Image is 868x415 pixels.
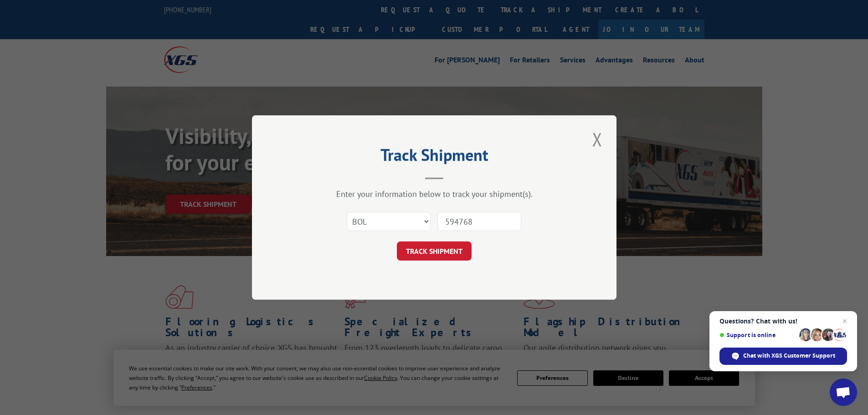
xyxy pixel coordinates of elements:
[719,332,796,338] span: Support is online
[830,379,857,406] a: Open chat
[719,318,847,325] span: Questions? Chat with us!
[590,127,605,152] button: Close modal
[397,241,472,261] button: TRACK SHIPMENT
[437,212,521,231] input: Number(s)
[743,352,835,360] span: Chat with XGS Customer Support
[298,149,571,166] h2: Track Shipment
[719,348,847,365] span: Chat with XGS Customer Support
[298,189,571,199] div: Enter your information below to track your shipment(s).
